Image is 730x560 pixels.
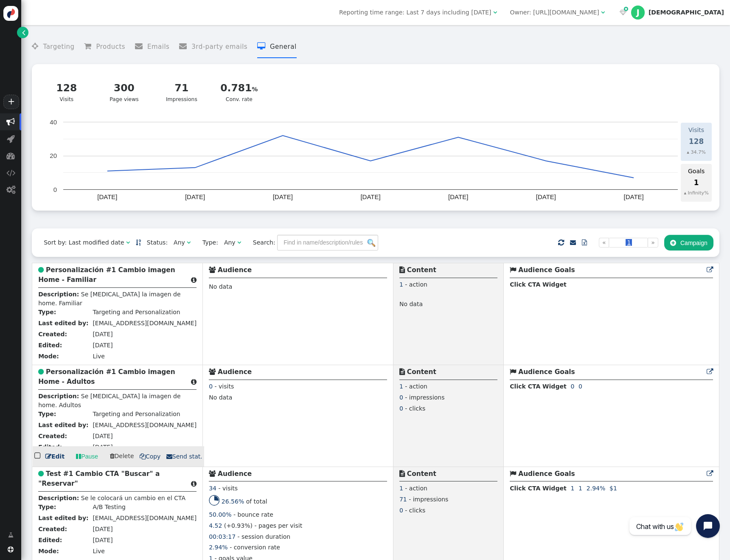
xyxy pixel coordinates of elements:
span: 0 [570,383,574,390]
b: Content [407,470,436,478]
span:  [257,42,270,50]
span:  [7,135,15,143]
li: Products [84,36,125,58]
b: Click CTA Widget [510,383,566,390]
div: Conv. rate [218,81,260,104]
b: Audience [218,470,252,478]
span: 1 [578,485,582,492]
a:   [618,8,628,17]
span: [EMAIL_ADDRESS][DOMAIN_NAME] [93,515,197,521]
div: 71 [161,81,203,96]
span:  [399,267,405,273]
span: - action [405,281,427,288]
span: 0 [578,383,582,390]
span:  [624,6,628,13]
b: Description: [38,291,79,298]
span:  [22,28,25,37]
b: Content [407,266,436,274]
input: Find in name/description/rules [277,235,378,250]
span: No data [209,283,232,290]
span: - bounce rate [233,511,273,518]
span: Sorted in descending order [136,239,141,245]
button: Campaign [664,235,713,250]
span:  [8,531,14,540]
a: 0.781Conv. rate [213,76,265,109]
span: - clicks [405,507,425,514]
span:  [620,9,626,15]
span:  [38,369,44,375]
span:  [209,470,216,477]
a: Copy [140,452,161,461]
a: 128Visits [40,76,93,109]
b: Audience [218,368,252,376]
img: logo-icon.svg [3,6,18,21]
span:  [191,379,197,385]
span: 0 [399,405,403,412]
span:  [6,118,15,126]
div: 0.781 [218,81,260,96]
b: Content [407,368,436,376]
span: - conversion rate [230,544,280,551]
td: Visits [683,125,709,135]
a:  [707,368,713,376]
text: [DATE] [624,193,644,200]
span:  [191,277,197,283]
b: Click CTA Widget [510,281,566,288]
span: 0 [399,394,403,401]
a: » [648,238,658,248]
div: 128 [46,81,88,96]
span:  [126,239,130,245]
span:  [601,9,605,15]
a: + [3,95,19,109]
a: Send stat. [166,452,202,461]
span: [DATE] [93,537,112,543]
span: of total [246,498,267,504]
span:  [209,369,216,375]
span:  [38,267,44,273]
b: Type: [38,309,56,315]
b: Personalización #1 Cambio imagen Home - Adultos [38,368,175,386]
b: Audience Goals [518,266,575,274]
a:  [17,27,28,38]
span:  [187,239,191,245]
div: 300 [103,81,145,96]
span:  [38,470,44,477]
span: Copy [140,453,161,460]
a:  [707,266,713,274]
span: 4.52 [209,522,222,529]
span: [EMAIL_ADDRESS][DOMAIN_NAME] [93,422,197,428]
div: J [631,6,645,19]
text: 0 [53,186,57,193]
a: Pause [70,449,104,464]
span:  [6,186,15,194]
span:  [707,267,713,273]
span: - action [405,383,427,390]
span: 1 [399,383,403,390]
span: 1 [570,485,574,492]
li: General [257,36,297,58]
b: Click CTA Widget [510,485,566,492]
li: Targeting [32,36,74,58]
a:  [707,470,713,478]
div: ▴ 34.7% [684,149,708,156]
a: Delete [110,453,136,459]
li: Emails [135,36,170,58]
b: Audience [218,266,252,274]
span: - impressions [405,394,444,401]
b: Edited: [38,537,62,543]
span:  [8,546,14,552]
text: [DATE] [536,193,556,200]
span:  [558,237,564,248]
span: - visits [218,485,238,492]
a: 71Impressions [155,76,208,109]
b: Audience Goals [518,470,575,478]
span: 26.56% [222,498,244,504]
span:  [140,453,146,459]
svg: A chart. [38,120,678,205]
span: Se le colocará un cambio en el CTA [81,495,185,501]
b: Last edited by: [38,422,88,428]
span:  [493,9,497,15]
span: 1 [694,178,699,187]
div: ▴ Infinity% [684,190,708,197]
span: Delete [110,453,134,459]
